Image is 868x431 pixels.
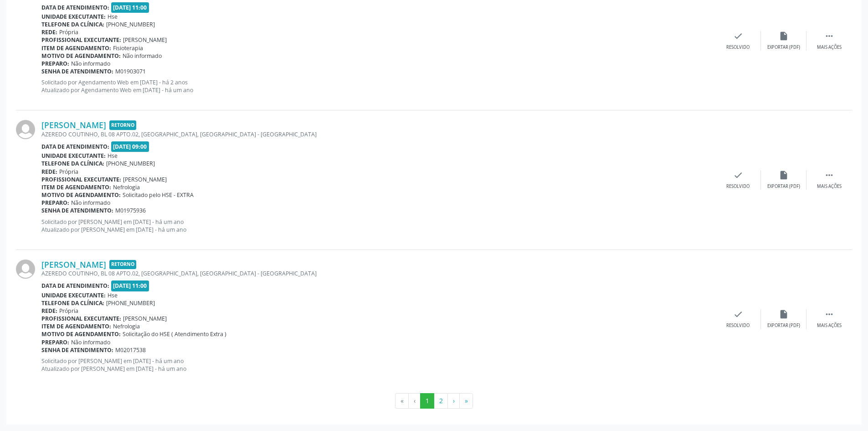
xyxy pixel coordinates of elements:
[767,44,800,51] div: Exportar (PDF)
[41,152,106,160] b: Unidade executante:
[41,130,715,138] div: AZEREDO COUTINHO, BL 08 APTO.02, [GEOGRAPHIC_DATA], [GEOGRAPHIC_DATA] - [GEOGRAPHIC_DATA]
[123,315,167,322] span: [PERSON_NAME]
[115,207,146,214] span: M01975936
[41,282,109,290] b: Data de atendimento:
[115,68,146,75] span: M01903071
[41,60,69,68] b: Preparo:
[41,346,113,354] b: Senha de atendimento:
[767,183,800,190] div: Exportar (PDF)
[41,21,104,28] b: Telefone da clínica:
[733,309,743,319] i: check
[123,330,226,338] span: Solicitação do HSE ( Atendimento Extra )
[767,322,800,329] div: Exportar (PDF)
[41,218,715,234] p: Solicitado por [PERSON_NAME] em [DATE] - há um ano Atualizado por [PERSON_NAME] em [DATE] - há um...
[59,307,78,315] span: Própria
[459,393,473,409] button: Go to last page
[726,183,750,190] div: Resolvido
[41,52,121,60] b: Motivo de agendamento:
[41,299,104,307] b: Telefone da clínica:
[111,280,149,291] span: [DATE] 11:00
[108,291,118,299] span: Hse
[434,393,448,409] button: Go to page 2
[59,28,78,36] span: Própria
[113,44,143,52] span: Fisioterapia
[817,322,842,329] div: Mais ações
[420,393,434,409] button: Go to page 1
[123,36,167,44] span: [PERSON_NAME]
[71,60,110,68] span: Não informado
[16,120,35,139] img: img
[824,309,834,319] i: 
[41,307,57,315] b: Rede:
[41,199,69,207] b: Preparo:
[123,176,167,183] span: [PERSON_NAME]
[41,338,69,346] b: Preparo:
[726,322,750,329] div: Resolvido
[106,299,155,307] span: [PHONE_NUMBER]
[41,28,57,36] b: Rede:
[41,357,715,373] p: Solicitado por [PERSON_NAME] em [DATE] - há um ano Atualizado por [PERSON_NAME] em [DATE] - há um...
[123,191,194,199] span: Solicitado pelo HSE - EXTRA
[779,31,789,41] i: insert_drive_file
[817,44,842,51] div: Mais ações
[41,4,109,11] b: Data de atendimento:
[41,207,113,214] b: Senha de atendimento:
[41,168,57,176] b: Rede:
[41,315,121,322] b: Profissional executante:
[41,13,106,21] b: Unidade executante:
[108,13,118,21] span: Hse
[109,260,136,270] span: Retorno
[41,143,109,151] b: Data de atendimento:
[71,338,110,346] span: Não informado
[16,393,852,409] ul: Pagination
[16,260,35,279] img: img
[123,52,162,60] span: Não informado
[779,309,789,319] i: insert_drive_file
[824,31,834,41] i: 
[113,183,140,191] span: Nefrologia
[71,199,110,207] span: Não informado
[779,170,789,180] i: insert_drive_file
[115,346,146,354] span: M02017538
[733,170,743,180] i: check
[41,44,111,52] b: Item de agendamento:
[817,183,842,190] div: Mais ações
[111,141,149,152] span: [DATE] 09:00
[447,393,460,409] button: Go to next page
[41,191,121,199] b: Motivo de agendamento:
[41,260,106,270] a: [PERSON_NAME]
[106,21,155,28] span: [PHONE_NUMBER]
[41,36,121,44] b: Profissional executante:
[41,120,106,130] a: [PERSON_NAME]
[41,330,121,338] b: Motivo de agendamento:
[41,78,715,94] p: Solicitado por Agendamento Web em [DATE] - há 2 anos Atualizado por Agendamento Web em [DATE] - h...
[41,270,715,277] div: AZEREDO COUTINHO, BL 08 APTO.02, [GEOGRAPHIC_DATA], [GEOGRAPHIC_DATA] - [GEOGRAPHIC_DATA]
[41,322,111,330] b: Item de agendamento:
[41,176,121,183] b: Profissional executante:
[41,183,111,191] b: Item de agendamento:
[108,152,118,160] span: Hse
[109,120,136,130] span: Retorno
[726,44,750,51] div: Resolvido
[41,68,113,75] b: Senha de atendimento:
[824,170,834,180] i: 
[59,168,78,176] span: Própria
[113,322,140,330] span: Nefrologia
[41,160,104,167] b: Telefone da clínica:
[106,160,155,167] span: [PHONE_NUMBER]
[111,2,149,13] span: [DATE] 11:00
[733,31,743,41] i: check
[41,291,106,299] b: Unidade executante:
